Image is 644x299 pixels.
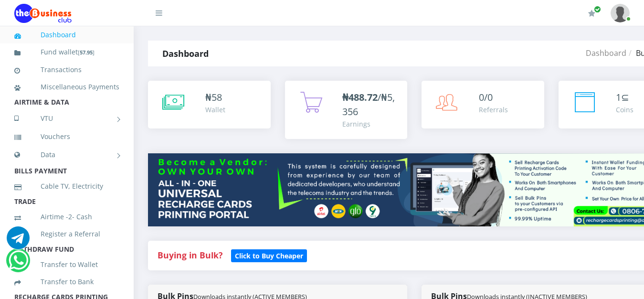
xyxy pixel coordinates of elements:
[479,105,508,115] div: Referrals
[14,24,119,46] a: Dashboard
[9,256,28,272] a: Chat for support
[14,41,119,64] a: Fund wallet[57.95]
[611,4,630,22] img: User
[594,6,601,13] span: Renew/Upgrade Subscription
[14,107,119,130] a: VTU
[616,90,633,105] div: ⊆
[588,10,595,17] i: Renew/Upgrade Subscription
[205,90,225,105] div: ₦
[148,81,271,128] a: ₦58 Wallet
[14,206,119,228] a: Airtime -2- Cash
[14,254,119,276] a: Transfer to Wallet
[616,105,633,115] div: Coins
[14,59,119,81] a: Transactions
[211,91,222,104] span: 58
[7,234,30,249] a: Chat for support
[231,249,307,261] a: Click to Buy Cheaper
[235,251,303,260] b: Click to Buy Cheaper
[78,49,95,56] small: [ ]
[14,126,119,148] a: Vouchers
[14,271,119,293] a: Transfer to Bank
[285,81,408,139] a: ₦488.72/₦5,356 Earnings
[158,249,222,261] strong: Buying in Bulk?
[80,49,93,56] b: 57.95
[342,91,378,104] b: ₦488.72
[14,175,119,197] a: Cable TV, Electricity
[616,91,621,104] span: 1
[342,119,398,129] div: Earnings
[14,223,119,245] a: Register a Referral
[586,48,626,58] a: Dashboard
[422,81,544,128] a: 0/0 Referrals
[205,105,225,115] div: Wallet
[162,48,209,59] strong: Dashboard
[14,4,72,23] img: Logo
[14,143,119,167] a: Data
[479,91,493,104] span: 0/0
[14,76,119,98] a: Miscellaneous Payments
[342,91,395,118] span: /₦5,356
